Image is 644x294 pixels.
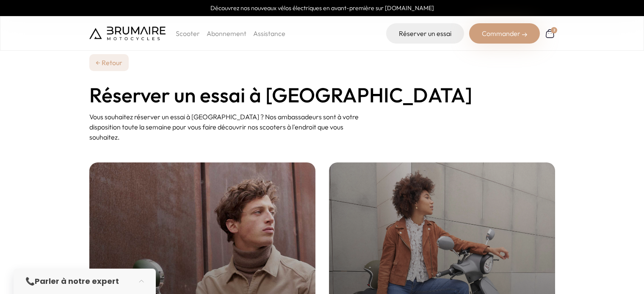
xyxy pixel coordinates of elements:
a: Abonnement [207,29,246,38]
a: Assistance [253,29,285,38]
a: 2 [545,28,555,38]
div: Commander [469,23,540,44]
h1: Réserver un essai à [GEOGRAPHIC_DATA] [89,85,555,105]
p: Scooter [176,28,200,38]
div: 2 [551,27,557,33]
a: Réserver un essai [386,23,464,44]
img: Panier [545,28,555,38]
p: Vous souhaitez réserver un essai à [GEOGRAPHIC_DATA] ? Nos ambassadeurs sont à votre disposition ... [89,112,374,142]
a: ← Retour [89,54,129,71]
img: right-arrow-2.png [522,32,527,37]
img: Brumaire Motocycles [89,27,166,40]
